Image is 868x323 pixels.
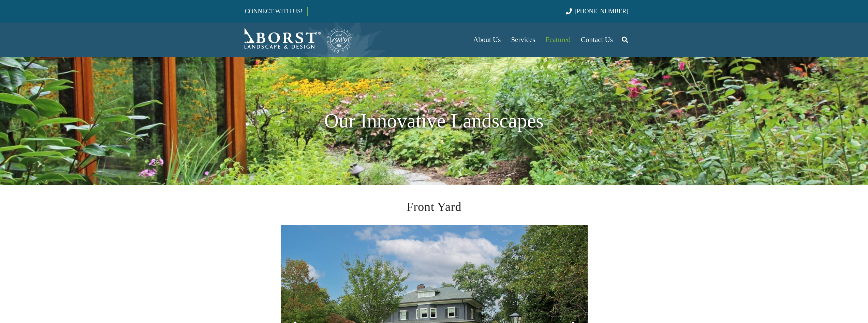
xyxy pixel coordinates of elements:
a: Borst-Logo [240,26,353,53]
a: CONNECT WITH US! [240,3,307,19]
a: About Us [468,23,506,57]
h2: Front Yard [281,198,588,216]
a: Search [618,31,632,48]
h1: Our Innovative Landscapes [240,106,629,136]
span: [PHONE_NUMBER] [575,8,629,15]
span: About Us [473,36,501,44]
a: Contact Us [576,23,618,57]
span: Contact Us [581,36,613,44]
a: Featured [541,23,576,57]
a: [PHONE_NUMBER] [566,8,628,15]
span: Featured [546,36,571,44]
a: Services [506,23,540,57]
span: Services [511,36,535,44]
